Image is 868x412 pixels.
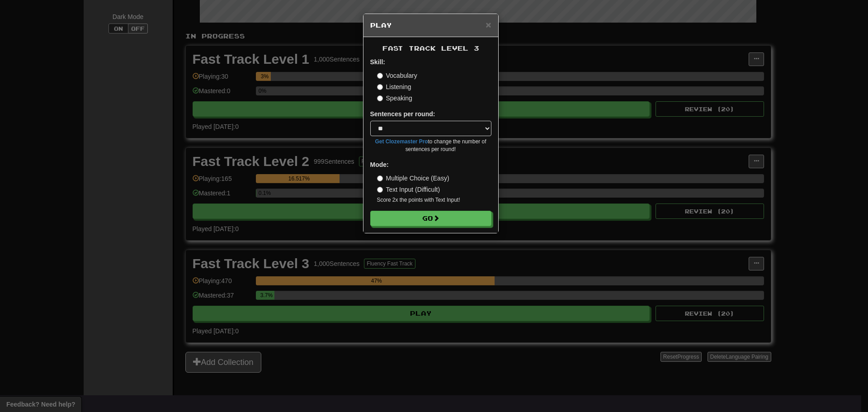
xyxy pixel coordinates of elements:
[377,95,383,101] input: Speaking
[377,174,449,183] label: Multiple Choice (Easy)
[486,19,491,30] span: ×
[370,21,491,30] h5: Play
[375,138,428,145] a: Get Clozemaster Pro
[370,161,389,168] strong: Mode:
[377,196,491,204] small: Score 2x the points with Text Input !
[382,44,479,52] span: Fast Track Level 3
[377,175,383,181] input: Multiple Choice (Easy)
[370,138,491,153] small: to change the number of sentences per round!
[377,71,417,80] label: Vocabulary
[377,73,383,79] input: Vocabulary
[377,84,383,90] input: Listening
[370,109,435,118] label: Sentences per round:
[377,94,412,103] label: Speaking
[370,211,491,226] button: Go
[377,185,440,194] label: Text Input (Difficult)
[370,58,385,66] strong: Skill:
[377,187,383,193] input: Text Input (Difficult)
[377,82,411,91] label: Listening
[486,20,491,29] button: Close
